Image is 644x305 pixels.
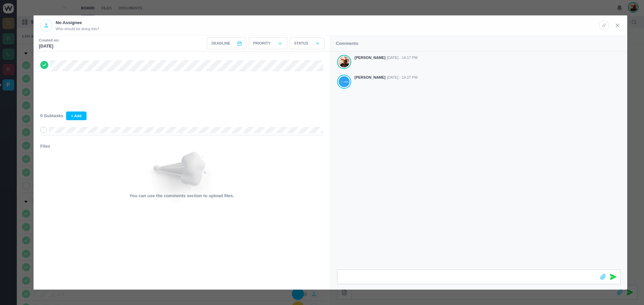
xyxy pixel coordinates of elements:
[253,41,271,46] p: Priority
[39,43,59,50] p: [DATE]
[56,19,99,26] p: No Assignee
[294,41,308,46] p: Status
[39,37,59,43] small: Created on:
[336,40,358,47] p: Comments
[211,41,230,46] span: Deadline
[56,26,99,32] span: Who should be doing this?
